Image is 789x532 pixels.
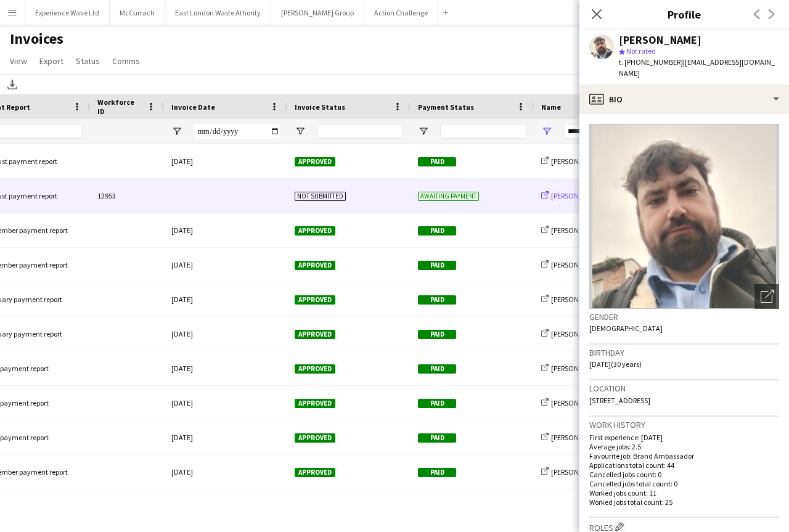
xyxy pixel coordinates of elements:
button: Experience Wave Ltd [25,1,110,25]
a: Export [35,53,68,69]
span: [PERSON_NAME] [551,295,603,304]
button: Action Challenge [364,1,438,25]
span: Invoice Status [295,102,345,112]
span: View [10,55,27,67]
span: Invoice Date [171,102,215,112]
div: Open photos pop-in [754,284,779,309]
span: Paid [418,468,456,477]
div: [DATE] [164,248,287,282]
button: East London Waste Athority [165,1,271,25]
span: [PERSON_NAME] [551,157,603,166]
span: Approved [295,226,335,235]
span: [PERSON_NAME] [551,329,603,338]
div: [DATE] [164,420,287,454]
span: Approved [295,295,335,305]
div: [PERSON_NAME] [619,35,701,46]
h3: Gender [589,311,779,322]
span: [STREET_ADDRESS] [589,396,650,405]
span: Approved [295,261,335,270]
span: t. [PHONE_NUMBER] [619,57,683,67]
p: Worked jobs count: 11 [589,488,779,497]
button: McCurrach [110,1,165,25]
button: Open Filter Menu [541,126,552,137]
div: Bio [579,84,789,114]
span: Paid [418,157,456,166]
p: Applications total count: 44 [589,460,779,470]
span: Paid [418,330,456,339]
h3: Location [589,383,779,394]
span: Awaiting payment [418,192,479,201]
span: Approved [295,157,335,166]
span: [PERSON_NAME] [551,433,603,442]
span: Export [39,55,63,67]
span: | [EMAIL_ADDRESS][DOMAIN_NAME] [619,57,775,78]
img: Crew avatar or photo [589,124,779,309]
span: Comms [112,55,140,67]
input: Name Filter Input [563,124,650,139]
span: Not rated [626,46,656,55]
button: Open Filter Menu [418,126,429,137]
span: [DEMOGRAPHIC_DATA] [589,324,663,333]
span: Approved [295,399,335,408]
span: Paid [418,399,456,408]
p: Worked jobs total count: 25 [589,497,779,507]
button: Open Filter Menu [295,126,306,137]
p: Average jobs: 2.5 [589,442,779,451]
span: [PERSON_NAME] [551,226,603,235]
span: Paid [418,364,456,374]
span: [PERSON_NAME] [551,398,603,407]
span: Paid [418,261,456,270]
p: First experience: [DATE] [589,433,779,442]
span: Approved [295,468,335,477]
span: Paid [418,295,456,305]
div: [DATE] [164,282,287,316]
span: Paid [418,433,456,443]
p: Cancelled jobs total count: 0 [589,479,779,488]
div: [DATE] [164,213,287,247]
app-action-btn: Download [5,77,20,92]
span: Approved [295,433,335,443]
span: Payment Status [418,102,474,112]
span: [PERSON_NAME] [551,467,603,477]
div: [DATE] [164,455,287,489]
span: Not submitted [295,192,346,201]
div: [DATE] [164,144,287,178]
input: Invoice Status Filter Input [317,124,403,139]
span: Paid [418,226,456,235]
span: Workforce ID [97,97,142,116]
a: Status [71,53,105,69]
span: Approved [295,330,335,339]
span: [PERSON_NAME] [551,364,603,373]
a: Comms [107,53,145,69]
a: View [5,53,32,69]
span: Approved [295,364,335,374]
h3: Profile [579,6,789,22]
span: Status [76,55,100,67]
div: 12953 [90,179,164,213]
div: [DATE] [164,317,287,351]
div: [DATE] [164,386,287,420]
span: [DATE] (30 years) [589,359,642,369]
p: Cancelled jobs count: 0 [589,470,779,479]
input: Invoice Date Filter Input [194,124,280,139]
h3: Work history [589,419,779,430]
span: [PERSON_NAME] [551,191,603,200]
h3: Birthday [589,347,779,358]
button: Open Filter Menu [171,126,182,137]
p: Favourite job: Brand Ambassador [589,451,779,460]
span: Name [541,102,561,112]
button: [PERSON_NAME] Group [271,1,364,25]
div: [DATE] [164,351,287,385]
span: [PERSON_NAME] [551,260,603,269]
